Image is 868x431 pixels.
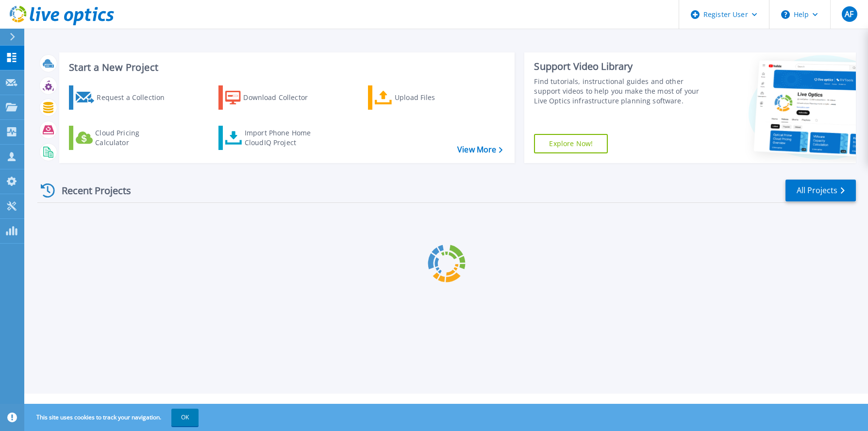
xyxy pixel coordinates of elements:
[368,85,476,110] a: Upload Files
[69,62,502,73] h3: Start a New Project
[27,409,199,426] span: This site uses cookies to track your navigation.
[534,77,702,106] div: Find tutorials, instructional guides and other support videos to help you make the most of your L...
[97,88,174,107] div: Request a Collection
[457,145,502,154] a: View More
[171,409,199,426] button: OK
[37,179,144,202] div: Recent Projects
[69,126,177,150] a: Cloud Pricing Calculator
[534,134,608,153] a: Explore Now!
[95,128,173,148] div: Cloud Pricing Calculator
[845,10,853,18] span: AF
[245,128,320,148] div: Import Phone Home CloudIQ Project
[785,180,856,201] a: All Projects
[69,85,177,110] a: Request a Collection
[534,60,702,73] div: Support Video Library
[243,88,321,107] div: Download Collector
[395,88,472,107] div: Upload Files
[218,85,327,110] a: Download Collector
